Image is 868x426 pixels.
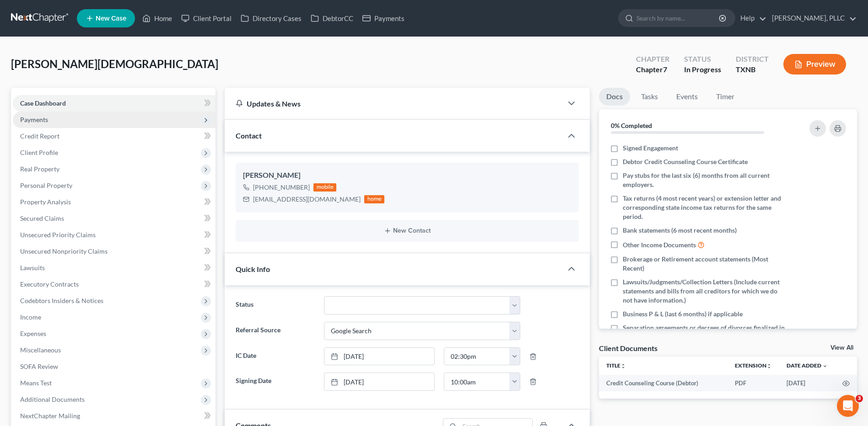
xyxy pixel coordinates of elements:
span: Real Property [20,165,59,173]
div: [EMAIL_ADDRESS][DOMAIN_NAME] [253,195,361,204]
span: Client Profile [20,149,58,156]
a: Titleunfold_more [606,362,626,369]
span: Case Dashboard [20,99,66,107]
span: Quick Info [236,265,270,273]
a: Date Added expand_more [787,362,828,369]
span: Lawsuits [20,264,45,272]
span: Bank statements (6 most recent months) [623,226,737,235]
span: 3 [856,395,863,402]
td: Credit Counseling Course (Debtor) [599,375,728,391]
span: Additional Documents [20,395,85,403]
span: Expenses [20,330,46,337]
span: Credit Report [20,132,59,140]
div: [PERSON_NAME] [243,170,571,181]
span: [PERSON_NAME][DEMOGRAPHIC_DATA] [11,57,218,70]
a: [DATE] [324,373,434,390]
i: unfold_more [620,363,626,369]
span: Executory Contracts [20,280,79,288]
span: NextChapter Mailing [20,412,80,420]
span: 7 [663,65,667,74]
div: [PHONE_NUMBER] [253,183,310,192]
a: Executory Contracts [13,276,216,293]
label: Status [231,296,319,314]
a: Home [138,10,177,27]
div: District [736,54,769,64]
span: Unsecured Nonpriority Claims [20,247,108,255]
iframe: Intercom live chat [837,395,859,417]
span: Separation agreements or decrees of divorces finalized in the past 2 years [623,323,785,341]
div: Chapter [636,54,669,64]
a: Lawsuits [13,260,216,276]
a: Secured Claims [13,210,216,227]
span: Business P & L (last 6 months) if applicable [623,309,743,319]
a: Unsecured Nonpriority Claims [13,243,216,260]
input: Search by name... [636,10,720,27]
span: Signed Engagement [623,144,678,153]
input: -- : -- [444,373,510,390]
a: Help [736,10,766,27]
span: Secured Claims [20,214,64,222]
span: SOFA Review [20,362,58,370]
a: DebtorCC [306,10,358,27]
span: Debtor Credit Counseling Course Certificate [623,157,748,166]
a: Tasks [634,88,665,106]
span: Other Income Documents [623,240,696,250]
a: Property Analysis [13,194,216,210]
a: Payments [358,10,409,27]
div: TXNB [736,64,769,75]
a: Timer [709,88,742,106]
a: Unsecured Priority Claims [13,227,216,243]
a: Events [669,88,705,106]
i: expand_more [822,363,828,369]
span: Lawsuits/Judgments/Collection Letters (Include current statements and bills from all creditors fo... [623,277,785,305]
div: Updates & News [236,99,551,108]
a: Credit Report [13,128,216,144]
div: In Progress [684,64,721,75]
td: PDF [728,375,779,391]
a: Docs [599,88,630,106]
a: NextChapter Mailing [13,408,216,424]
span: Contact [236,131,262,140]
a: View All [830,345,853,351]
span: Brokerage or Retirement account statements (Most Recent) [623,255,785,273]
div: Status [684,54,721,64]
label: IC Date [231,347,319,366]
button: New Contact [243,227,571,234]
label: Signing Date [231,373,319,391]
span: Tax returns (4 most recent years) or extension letter and corresponding state income tax returns ... [623,194,785,221]
a: Case Dashboard [13,95,216,112]
label: Referral Source [231,322,319,340]
strong: 0% Completed [611,122,652,129]
span: Income [20,313,41,321]
span: Unsecured Priority Claims [20,231,96,239]
span: Personal Property [20,181,72,189]
div: mobile [313,183,336,192]
i: unfold_more [766,363,772,369]
span: Codebtors Insiders & Notices [20,297,103,304]
span: Miscellaneous [20,346,61,354]
a: [PERSON_NAME], PLLC [767,10,857,27]
div: home [364,195,384,203]
td: [DATE] [779,375,835,391]
div: Client Documents [599,343,658,353]
a: SOFA Review [13,358,216,375]
span: Means Test [20,379,52,387]
span: Payments [20,116,48,123]
a: Directory Cases [236,10,306,27]
span: Pay stubs for the last six (6) months from all current employers. [623,171,785,189]
input: -- : -- [444,348,510,365]
div: Chapter [636,64,669,75]
span: Property Analysis [20,198,71,206]
a: Client Portal [177,10,236,27]
span: New Case [96,15,126,22]
button: Preview [783,54,846,75]
a: [DATE] [324,348,434,365]
a: Extensionunfold_more [735,362,772,369]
